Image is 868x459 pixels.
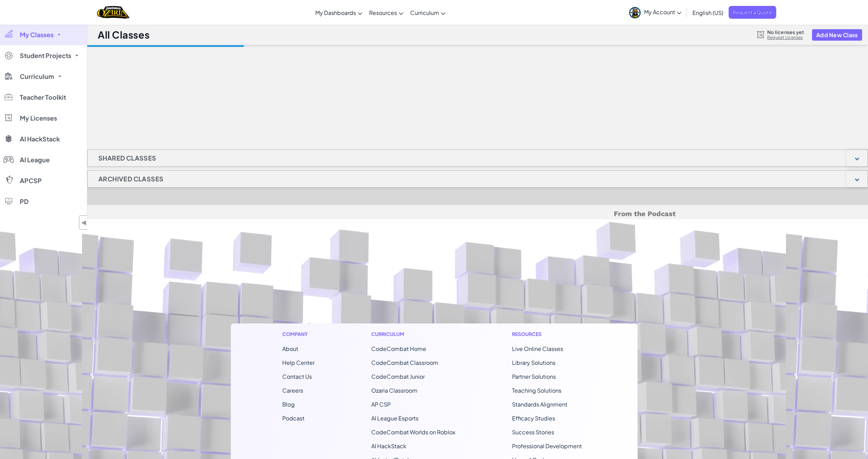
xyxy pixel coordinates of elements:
a: Live Online Classes [512,345,563,352]
span: Curriculum [410,9,439,16]
a: Standards Alignment [512,401,567,408]
h1: All Classes [98,28,149,41]
a: CodeCombat Classroom [371,359,438,366]
a: Podcast [282,415,305,422]
a: Ozaria Classroom [371,387,417,394]
span: Student Projects [20,52,71,59]
a: Library Solutions [512,359,555,366]
a: Ozaria by CodeCombat logo [97,5,129,19]
span: AI HackStack [20,136,60,142]
a: Efficacy Studies [512,415,555,422]
span: English (US) [692,9,723,16]
h1: Company [282,330,315,338]
span: Curriculum [20,73,54,80]
a: Resources [366,3,407,22]
span: My Classes [20,32,54,38]
h1: Archived Classes [88,170,174,188]
a: My Dashboards [312,3,366,22]
span: My Dashboards [315,9,356,16]
a: Curriculum [407,3,449,22]
h5: From the Podcast [279,208,676,219]
a: Careers [282,387,303,394]
a: Help Center [282,359,315,366]
span: No licenses yet [767,29,804,35]
span: AI League [20,157,50,163]
h1: Resources [512,330,586,338]
a: CodeCombat Junior [371,373,425,380]
span: My Account [644,8,681,16]
img: Home [97,5,129,19]
a: AP CSP [371,401,391,408]
a: AI HackStack [371,442,406,450]
a: English (US) [689,3,727,22]
a: My Account [626,1,685,23]
a: CodeCombat Worlds on Roblox [371,428,455,436]
a: Teaching Solutions [512,387,561,394]
img: avatar [629,7,641,18]
button: Add New Class [812,29,862,41]
a: Blog [282,401,295,408]
a: Success Stories [512,428,554,436]
h1: Curriculum [371,330,455,338]
a: Request Licenses [767,35,804,40]
a: AI League Esports [371,415,419,422]
a: Professional Development [512,442,582,450]
a: Request a Quote [729,6,776,19]
span: Resources [369,9,397,16]
h1: Shared Classes [88,149,167,167]
span: Contact Us [282,373,312,380]
span: ◀ [81,218,87,228]
span: CodeCombat Home [371,345,426,352]
span: Teacher Toolkit [20,94,66,100]
a: Partner Solutions [512,373,556,380]
span: My Licenses [20,115,57,121]
a: About [282,345,298,352]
